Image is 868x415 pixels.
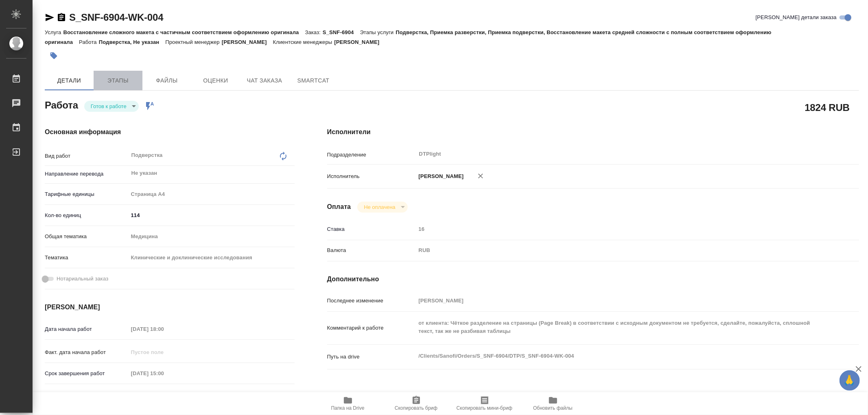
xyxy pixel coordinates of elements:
div: RUB [416,243,815,257]
span: Файлы [147,76,186,86]
p: Работа [79,39,99,45]
input: Пустое поле [416,295,815,306]
h4: Исполнители [327,127,859,137]
p: Тарифные единицы [45,190,128,198]
p: Общая тематика [45,232,128,241]
button: Скопировать бриф [382,392,450,415]
p: Дата начала работ [45,325,128,333]
p: Последнее изменение [327,297,416,305]
a: S_SNF-6904-WK-004 [69,12,163,23]
input: Пустое поле [416,223,815,235]
p: Этапы услуги [360,29,396,35]
div: Готов к работе [357,202,407,213]
textarea: /Clients/Sanofi/Orders/S_SNF-6904/DTP/S_SNF-6904-WK-004 [416,349,815,363]
span: Чат заказа [245,76,284,86]
p: Тематика [45,254,128,262]
span: Скопировать бриф [395,405,437,411]
p: Услуга [45,29,63,35]
p: [PERSON_NAME] [334,39,385,45]
p: Восстановление сложного макета с частичным соответствием оформлению оригинала [63,29,305,35]
span: Оценки [196,76,235,86]
p: Подверстка, Приемка разверстки, Приемка подверстки, Восстановление макета средней сложности с пол... [45,29,772,45]
button: Папка на Drive [314,392,382,415]
h4: Основная информация [45,127,295,137]
button: Скопировать ссылку [57,13,66,22]
p: Проектный менеджер [165,39,221,45]
input: Пустое поле [128,323,199,335]
input: ✎ Введи что-нибудь [128,209,295,221]
button: Обновить файлы [519,392,587,415]
h4: [PERSON_NAME] [45,302,295,312]
p: S_SNF-6904 [323,29,360,35]
p: Факт. дата начала работ [45,348,128,356]
p: Подразделение [327,151,416,159]
h4: Оплата [327,202,351,212]
span: Этапы [98,76,138,86]
div: Готов к работе [84,101,139,112]
span: SmartCat [294,76,333,86]
textarea: от клиента: Чёткое разделение на страницы (Page Break) в соответствии с исходным документом не тр... [416,316,815,338]
p: Срок завершения работ [45,369,128,378]
div: Страница А4 [128,187,295,201]
div: Медицина [128,230,295,243]
p: Валюта [327,246,416,254]
input: Пустое поле [128,346,199,358]
h4: Дополнительно [327,274,859,284]
p: Подверстка, Не указан [99,39,166,45]
button: Удалить исполнителя [472,167,490,185]
p: Клиентские менеджеры [273,39,335,45]
button: Добавить тэг [45,47,63,65]
button: Скопировать мини-бриф [450,392,519,415]
span: [PERSON_NAME] детали заказа [756,13,837,22]
button: Скопировать ссылку для ЯМессенджера [45,13,55,22]
span: Нотариальный заказ [57,275,108,283]
p: [PERSON_NAME] [416,172,464,180]
p: Ставка [327,225,416,233]
span: Папка на Drive [331,405,365,411]
button: Готов к работе [88,103,129,110]
p: Кол-во единиц [45,211,128,219]
input: Пустое поле [128,367,199,379]
p: Комментарий к работе [327,324,416,332]
p: Путь на drive [327,353,416,361]
button: Не оплачена [361,204,398,211]
span: Скопировать мини-бриф [457,405,512,411]
span: Обновить файлы [533,405,573,411]
p: Исполнитель [327,172,416,180]
span: 🙏 [843,372,857,389]
p: Заказ: [305,29,323,35]
h2: 1824 RUB [805,100,850,114]
div: Клинические и доклинические исследования [128,251,295,265]
p: [PERSON_NAME] [222,39,273,45]
button: 🙏 [840,370,860,391]
span: Детали [50,76,89,86]
h2: Работа [45,97,78,112]
p: Вид работ [45,152,128,160]
p: Направление перевода [45,170,128,178]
